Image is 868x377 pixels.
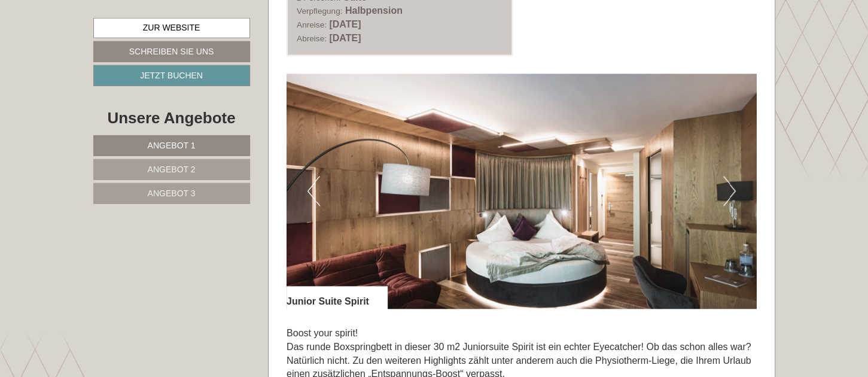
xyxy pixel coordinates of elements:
[329,20,361,30] b: [DATE]
[93,41,250,62] a: Schreiben Sie uns
[297,35,327,44] small: Abreise:
[148,141,196,150] span: Angebot 1
[287,74,757,309] img: image
[345,6,403,16] b: Halbpension
[148,165,196,174] span: Angebot 2
[93,107,250,129] div: Unsere Angebote
[329,34,361,44] b: [DATE]
[93,18,250,38] a: Zur Website
[93,65,250,86] a: Jetzt buchen
[287,287,387,309] div: Junior Suite Spirit
[723,177,736,206] button: Next
[307,177,320,206] button: Previous
[297,7,342,16] small: Verpflegung:
[148,188,196,198] span: Angebot 3
[297,21,327,30] small: Anreise:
